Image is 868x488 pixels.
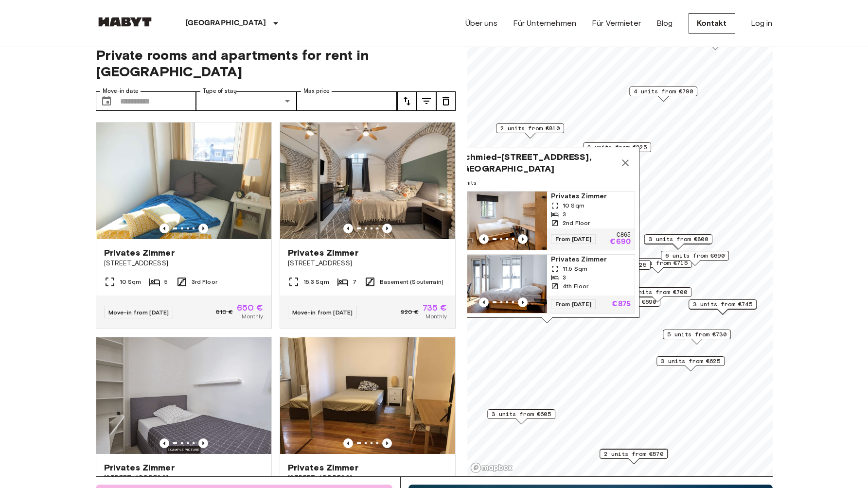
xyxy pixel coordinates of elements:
span: Privates Zimmer [104,247,175,259]
div: Map marker [600,449,668,464]
button: Previous image [518,297,528,307]
button: Previous image [343,224,353,233]
span: 2 units from €825 [587,143,647,152]
img: Marketing picture of unit DE-02-085-03Q [460,255,547,313]
label: Move-in date [103,87,139,95]
span: [STREET_ADDRESS] [104,473,264,483]
img: Marketing picture of unit DE-02-004-001-01HF [280,337,455,454]
span: Privates Zimmer [288,247,358,259]
a: Für Unternehmen [513,17,576,29]
button: Previous image [479,234,489,244]
a: Log in [751,17,773,29]
span: Privates Zimmer [551,255,631,264]
span: Monthly [425,312,447,321]
span: 4 units from €790 [634,87,693,96]
span: 15.3 Sqm [303,278,329,286]
span: 920 € [401,308,419,316]
div: Map marker [600,449,668,464]
span: 3 units from €800 [649,235,708,244]
button: tune [436,91,456,111]
div: Map marker [624,258,692,273]
span: [STREET_ADDRESS] [104,259,264,268]
span: Monthly [242,312,263,321]
a: Marketing picture of unit DE-02-011-001-01HFPrevious imagePrevious imagePrivates Zimmer[STREET_AD... [96,122,272,329]
span: 650 € [237,303,264,312]
span: 11.5 Sqm [563,264,587,273]
div: Map marker [689,299,757,314]
span: [STREET_ADDRESS] [288,473,447,483]
span: Move-in from [DATE] [108,309,169,316]
span: 10 Sqm [120,278,142,286]
span: Move-in from [DATE] [292,309,353,316]
span: Privates Zimmer [104,462,175,473]
span: 5 [164,278,168,286]
div: Map marker [583,142,651,157]
div: Map marker [663,330,731,345]
button: Previous image [518,234,528,244]
span: Privates Zimmer [551,192,631,201]
span: 3 units from €625 [661,357,720,366]
span: 3 [563,273,566,282]
img: Marketing picture of unit DE-02-079-03Q [460,192,547,250]
span: Basement (Souterrain) [380,278,443,286]
img: Marketing picture of unit DE-02-002-002-02HF [96,337,271,454]
span: From [DATE] [551,234,596,244]
button: Previous image [382,438,392,448]
span: 810 € [216,308,233,316]
span: [STREET_ADDRESS] [288,259,447,268]
div: Map marker [496,123,564,139]
span: 7 [353,278,356,286]
div: Map marker [661,251,729,266]
span: 3 units from €745 [693,300,752,309]
span: 735 € [423,303,447,312]
span: 2 units from €570 [604,450,663,458]
img: Marketing picture of unit DE-02-011-001-01HF [96,122,271,239]
button: tune [397,91,417,111]
span: 4th Floor [563,282,588,291]
a: Für Vermieter [592,17,641,29]
a: Marketing picture of unit DE-02-004-006-05HFPrevious imagePrevious imagePrivates Zimmer[STREET_AD... [280,122,456,329]
button: Previous image [198,438,208,448]
a: Marketing picture of unit DE-02-085-03QPrevious imagePrevious imagePrivates Zimmer11.5 Sqm34th Fl... [459,254,635,314]
a: Kontakt [689,13,735,34]
div: Map marker [644,235,712,250]
button: Previous image [382,224,392,233]
span: 3 units from €605 [492,410,551,418]
span: Privates Zimmer [288,462,358,473]
img: Habyt [96,17,154,27]
span: 5 units from €715 [628,259,688,267]
button: Previous image [159,438,169,448]
button: Previous image [159,224,169,233]
div: Map marker [656,356,725,371]
div: Map marker [583,260,651,275]
label: Type of stay [203,87,237,95]
p: €875 [612,300,631,308]
img: Marketing picture of unit DE-02-004-006-05HF [280,122,455,239]
span: Private rooms and apartments for rent in [GEOGRAPHIC_DATA] [96,47,456,80]
span: 5 units from €730 [667,330,726,339]
span: From [DATE] [551,299,596,309]
button: Previous image [479,297,489,307]
p: [GEOGRAPHIC_DATA] [185,17,266,29]
div: Map marker [487,409,555,424]
span: 10 Sqm [563,201,585,210]
div: Map marker [623,287,691,302]
button: tune [417,91,436,111]
span: 3 [563,210,566,219]
span: Schmied-[STREET_ADDRESS], [GEOGRAPHIC_DATA] [459,151,616,174]
span: 2 units from €810 [500,124,560,133]
a: Über uns [465,17,497,29]
p: €690 [610,238,631,246]
span: 2nd Floor [563,219,590,227]
span: 2 units from €700 [628,288,687,296]
a: Marketing picture of unit DE-02-079-03QPrevious imagePrevious imagePrivates Zimmer10 Sqm32nd Floo... [459,191,635,250]
a: Mapbox logo [470,462,513,473]
span: 1 units from €725 [587,261,646,269]
button: Previous image [343,438,353,448]
div: Map marker [455,147,639,323]
p: €865 [616,232,630,238]
label: Max price [303,87,330,95]
a: Blog [656,17,673,29]
button: Previous image [198,224,208,233]
div: Map marker [644,234,712,249]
